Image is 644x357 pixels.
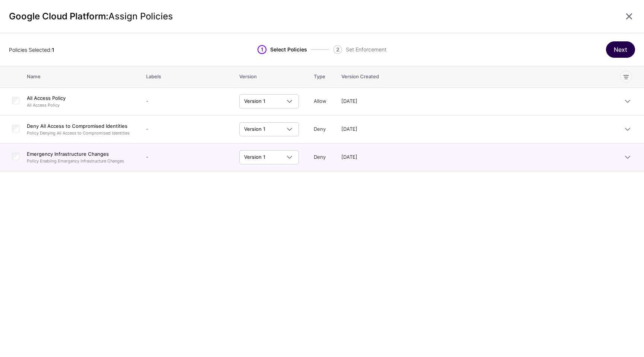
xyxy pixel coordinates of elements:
[244,98,265,104] span: Version 1
[341,154,357,160] span: [DATE]
[27,66,139,88] th: Name
[346,45,386,54] span: Set Enforcement
[606,41,635,58] button: Next
[27,130,131,136] p: Policy Denying All Access to Compromised Identities
[270,45,307,54] span: Select Policies
[306,116,334,143] td: Deny
[334,66,528,88] th: Version Created
[27,151,131,157] h4: Emergency Infrastructure Changes
[139,116,232,143] td: -
[9,11,623,22] h1: Google Cloud Platform:
[306,66,334,88] th: Type
[139,143,232,171] td: -
[139,88,232,116] td: -
[108,11,173,22] span: Assign Policies
[27,95,131,101] h4: All Access Policy
[27,123,131,129] h4: Deny All Access to Compromised Identities
[232,66,306,88] th: Version
[27,102,131,108] p: All Access Policy
[258,45,266,54] span: 1
[139,66,232,88] th: Labels
[341,98,357,104] span: [DATE]
[244,154,265,160] span: Version 1
[9,46,165,54] div: Policies Selected:
[306,143,334,171] td: Deny
[333,45,342,54] span: 2
[306,88,334,116] td: Allow
[27,158,131,164] p: Policy Enabling Emergency Infrastructure Changes
[341,126,357,132] span: [DATE]
[244,126,265,132] span: Version 1
[52,47,54,53] strong: 1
